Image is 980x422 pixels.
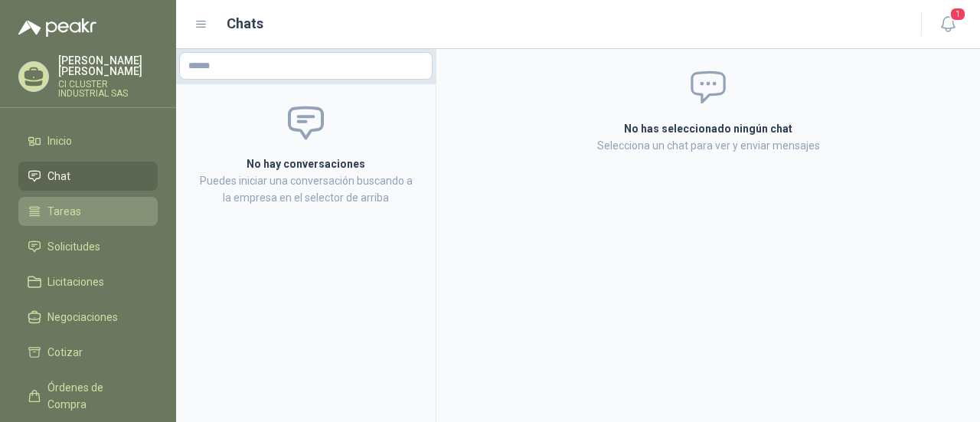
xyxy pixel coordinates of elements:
[18,338,158,367] a: Cotizar
[58,80,158,98] p: CI CLUSTER INDUSTRIAL SAS
[58,55,158,77] p: [PERSON_NAME] [PERSON_NAME]
[227,13,263,34] h1: Chats
[18,197,158,226] a: Tareas
[949,7,966,21] span: 1
[18,126,158,155] a: Inicio
[47,168,70,185] span: Chat
[18,267,158,296] a: Licitaciones
[934,11,962,38] button: 1
[47,132,72,149] span: Inicio
[18,18,96,37] img: Logo peakr
[47,379,143,413] span: Órdenes de Compra
[18,373,158,419] a: Órdenes de Compra
[18,162,158,191] a: Chat
[18,303,158,332] a: Negociaciones
[47,344,83,361] span: Cotizar
[194,172,417,206] p: Puedes iniciar una conversación buscando a la empresa en el selector de arriba
[47,203,81,220] span: Tareas
[47,309,118,325] span: Negociaciones
[47,273,104,290] span: Licitaciones
[18,232,158,261] a: Solicitudes
[455,120,962,137] h2: No has seleccionado ningún chat
[455,137,962,154] p: Selecciona un chat para ver y enviar mensajes
[47,238,100,255] span: Solicitudes
[194,155,417,172] h2: No hay conversaciones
